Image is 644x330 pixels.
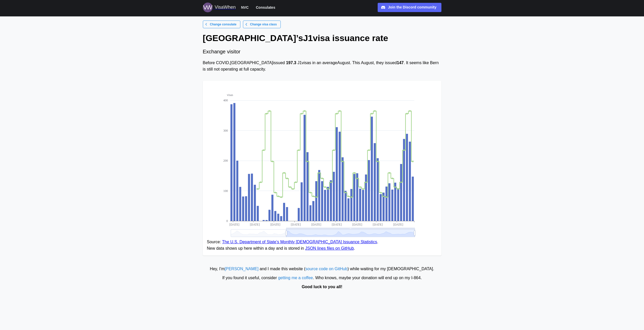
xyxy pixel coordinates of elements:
text: 200 [223,159,228,162]
text: [DATE] [373,223,383,226]
a: Join the Discord community [378,3,441,12]
text: visas [227,93,233,97]
text: [DATE] [291,223,301,226]
a: source code on GitHub [305,267,348,271]
a: Change visa class [243,21,281,28]
text: 400 [223,99,228,102]
span: Change visa class [250,21,277,28]
text: [DATE] [311,223,321,226]
div: Join the Discord community [388,5,436,10]
h1: [GEOGRAPHIC_DATA] ’s J1 visa issuance rate [203,32,441,44]
img: Logo for VisaWhen [203,3,213,12]
text: 0 [226,219,228,223]
a: [PERSON_NAME] [225,267,259,271]
span: Change consulate [210,21,236,28]
div: Hey, I’m and I made this website ( ) while waiting for my [DEMOGRAPHIC_DATA]. [3,266,641,272]
button: NVC [239,4,251,11]
text: [DATE] [393,223,403,226]
div: If you found it useful, consider . Who knows, maybe your donation will end up on my I‑864. [3,275,641,281]
span: Consulates [256,4,275,11]
a: The U.S. Department of State’s Monthly [DEMOGRAPHIC_DATA] Issuance Statistics [222,240,377,244]
a: JSON lines files on GitHub [305,246,354,250]
text: 300 [223,129,228,132]
div: Good luck to you all! [3,284,641,290]
div: VisaWhen [215,4,236,11]
text: [DATE] [229,223,239,226]
a: getting me a coffee [278,276,313,280]
text: [DATE] [332,223,342,226]
figcaption: Source: . New data shows up here within a day and is stored in . [207,239,437,252]
a: Change consulate [203,21,240,28]
text: [DATE] [270,223,280,226]
span: NVC [241,4,249,11]
div: Before COVID, [GEOGRAPHIC_DATA] issued J1 visas in an average August . This August , they issued ... [203,60,441,73]
div: Exchange visitor [203,48,441,56]
text: [DATE] [250,223,260,226]
button: Consulates [253,4,277,11]
strong: 197.3 [286,61,296,65]
text: 100 [223,189,228,192]
text: [DATE] [352,223,362,226]
strong: 147 [397,61,404,65]
a: Logo for VisaWhen VisaWhen [203,3,236,12]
